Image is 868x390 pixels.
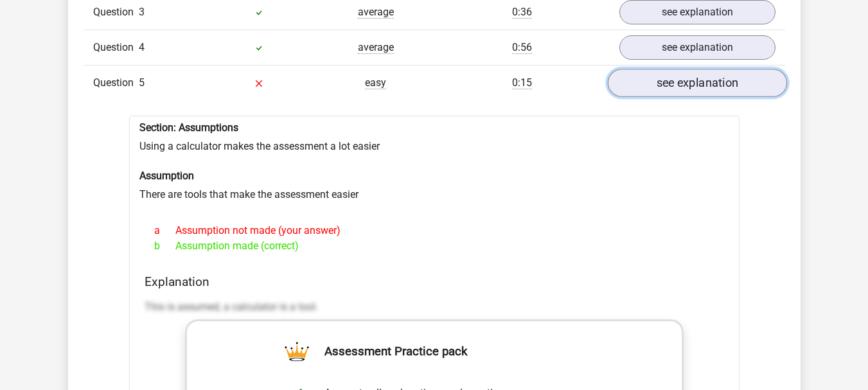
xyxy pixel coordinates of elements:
[139,41,145,53] span: 4
[512,6,532,19] span: 0:36
[512,41,532,54] span: 0:56
[145,238,724,254] div: Assumption made (correct)
[619,35,775,60] a: see explanation
[93,4,139,20] span: Question
[145,299,724,315] p: This is assumed, a calculator is a tool.
[358,41,394,54] span: average
[139,6,145,18] span: 3
[154,238,175,254] span: b
[145,223,724,238] div: Assumption not made (your answer)
[365,76,386,89] span: easy
[139,121,729,134] h6: Section: Assumptions
[358,6,394,19] span: average
[145,274,724,289] h4: Explanation
[93,40,139,55] span: Question
[154,223,175,238] span: a
[93,75,139,91] span: Question
[139,170,729,182] h6: Assumption
[512,76,532,89] span: 0:15
[607,69,786,97] a: see explanation
[139,76,145,89] span: 5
